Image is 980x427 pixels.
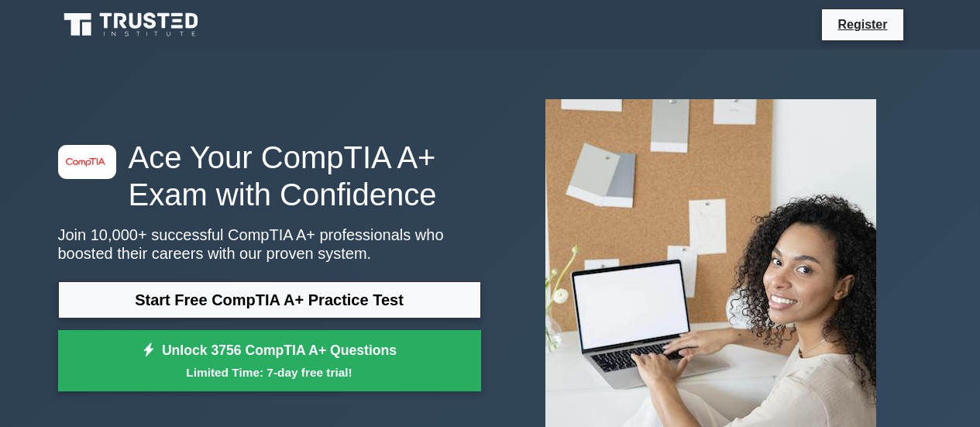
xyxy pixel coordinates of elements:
small: Limited Time: 7-day free trial! [77,363,462,381]
a: Register [828,15,896,34]
a: Unlock 3756 CompTIA A+ QuestionsLimited Time: 7-day free trial! [58,330,481,392]
p: Join 10,000+ successful CompTIA A+ professionals who boosted their careers with our proven system. [58,226,481,263]
h1: Ace Your CompTIA A+ Exam with Confidence [58,139,481,213]
a: Start Free CompTIA A+ Practice Test [58,281,481,319]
